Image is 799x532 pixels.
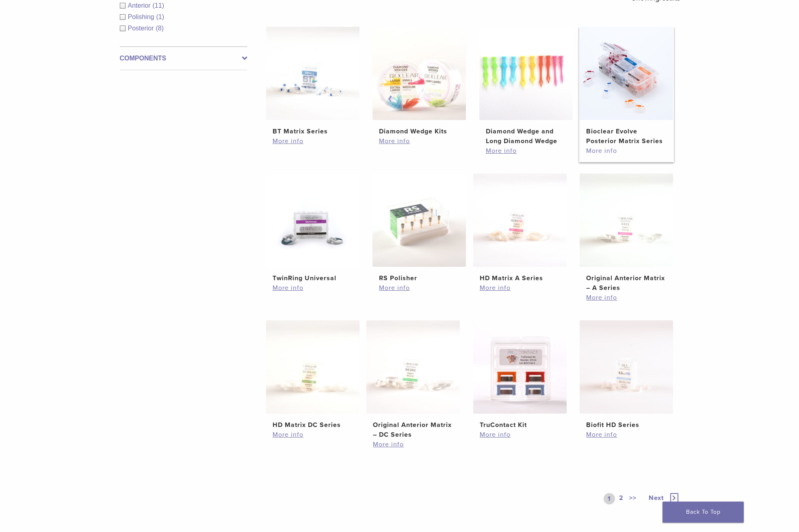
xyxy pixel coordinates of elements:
a: Original Anterior Matrix - DC SeriesOriginal Anterior Matrix – DC Series [366,320,461,440]
a: More info [486,146,566,156]
a: More info [480,283,560,293]
h2: Bioclear Evolve Posterior Matrix Series [586,127,667,146]
a: Original Anterior Matrix - A SeriesOriginal Anterior Matrix – A Series [579,174,674,293]
a: More info [586,430,667,440]
img: Bioclear Evolve Posterior Matrix Series [580,27,673,120]
h2: TruContact Kit [480,420,560,430]
img: Diamond Wedge and Long Diamond Wedge [479,27,573,120]
a: Diamond Wedge KitsDiamond Wedge Kits [372,27,467,136]
a: HD Matrix A SeriesHD Matrix A Series [473,174,567,283]
a: Back To Top [663,502,744,523]
h2: HD Matrix DC Series [273,420,353,430]
a: More info [586,293,667,302]
h2: Original Anterior Matrix – A Series [586,273,667,293]
a: 2 [617,493,625,504]
a: More info [273,136,353,146]
a: More info [379,136,459,146]
img: HD Matrix DC Series [266,320,359,414]
img: HD Matrix A Series [473,174,567,267]
span: (1) [156,13,164,20]
span: Anterior [128,2,153,9]
a: More info [480,430,560,440]
img: Biofit HD Series [580,320,673,414]
a: More info [273,430,353,440]
a: More info [379,283,459,293]
a: Diamond Wedge and Long Diamond WedgeDiamond Wedge and Long Diamond Wedge [479,27,574,146]
img: TwinRing Universal [266,174,359,267]
h2: BT Matrix Series [273,127,353,136]
a: HD Matrix DC SeriesHD Matrix DC Series [266,320,360,430]
span: (8) [156,25,164,32]
img: Original Anterior Matrix - DC Series [366,320,460,414]
img: RS Polisher [372,174,466,267]
a: More info [586,146,667,156]
a: More info [273,283,353,293]
h2: TwinRing Universal [273,273,353,283]
h2: Diamond Wedge Kits [379,127,459,136]
span: (11) [153,2,164,9]
img: BT Matrix Series [266,27,359,120]
span: Next [649,494,664,502]
a: 1 [604,493,615,504]
a: BT Matrix SeriesBT Matrix Series [266,27,360,136]
img: Diamond Wedge Kits [372,27,466,120]
a: More info [373,440,453,449]
h2: RS Polisher [379,273,459,283]
img: Original Anterior Matrix - A Series [580,174,673,267]
img: TruContact Kit [473,320,567,414]
a: TruContact KitTruContact Kit [473,320,567,430]
a: TwinRing UniversalTwinRing Universal [266,174,360,283]
h2: Original Anterior Matrix – DC Series [373,420,453,440]
a: RS PolisherRS Polisher [372,174,467,283]
a: >> [628,493,638,504]
label: Components [120,54,247,63]
a: Biofit HD SeriesBiofit HD Series [579,320,674,430]
span: Polishing [128,13,156,20]
h2: Diamond Wedge and Long Diamond Wedge [486,127,566,146]
h2: Biofit HD Series [586,420,667,430]
h2: HD Matrix A Series [480,273,560,283]
span: Posterior [128,25,156,32]
a: Bioclear Evolve Posterior Matrix SeriesBioclear Evolve Posterior Matrix Series [579,27,674,146]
